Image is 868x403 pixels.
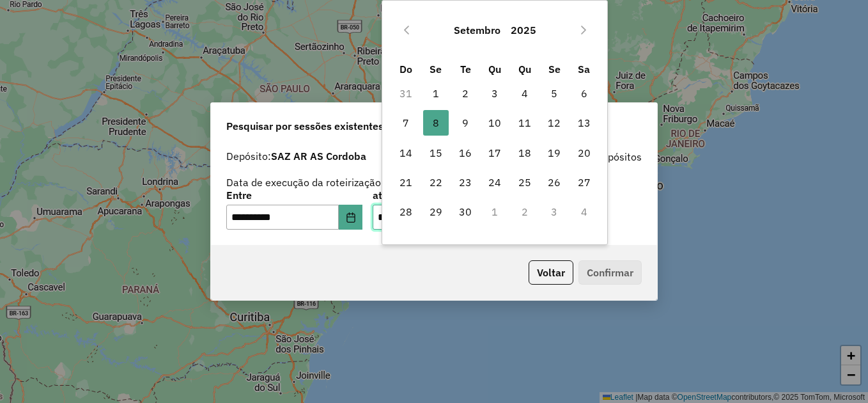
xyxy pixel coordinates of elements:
td: 3 [480,79,509,108]
span: 19 [541,140,567,166]
span: 6 [571,81,597,106]
td: 1 [480,197,509,226]
span: 20 [571,140,597,166]
span: 28 [393,199,419,225]
span: 23 [453,170,478,195]
label: Depósito: [226,148,366,164]
span: 7 [393,110,419,136]
button: Choose Date [339,205,363,230]
span: Se [430,63,442,75]
label: Data de execução da roteirização: [226,175,384,190]
span: 18 [512,140,538,166]
td: 20 [569,138,598,168]
td: 16 [451,138,480,168]
td: 23 [451,168,480,197]
td: 10 [480,108,509,138]
span: 15 [423,140,449,166]
span: 10 [482,110,508,136]
td: 8 [421,108,451,138]
td: 11 [510,108,539,138]
span: 8 [423,110,449,136]
span: 24 [482,170,508,195]
button: Next Month [573,20,594,40]
span: 30 [453,199,478,225]
span: 17 [482,140,508,166]
td: 17 [480,138,509,168]
span: 29 [423,199,449,225]
td: 5 [539,79,569,108]
span: 27 [571,170,597,195]
span: 1 [423,81,449,106]
button: Choose Year [506,15,541,45]
td: 13 [569,108,598,138]
td: 29 [421,197,451,226]
span: Se [548,63,561,75]
button: Previous Month [396,20,417,40]
td: 15 [421,138,451,168]
strong: SAZ AR AS Cordoba [271,150,366,162]
td: 1 [421,79,451,108]
td: 19 [539,138,569,168]
span: 9 [453,110,478,136]
span: 22 [423,170,449,195]
span: 5 [541,81,567,106]
td: 2 [451,79,480,108]
span: 3 [482,81,508,106]
span: 14 [393,140,419,166]
label: Entre [226,187,362,203]
span: Qu [488,63,501,75]
span: 13 [571,110,597,136]
span: 26 [541,170,567,195]
td: 26 [539,168,569,197]
span: 2 [453,81,478,106]
td: 6 [569,79,598,108]
span: 16 [453,140,478,166]
td: 30 [451,197,480,226]
td: 27 [569,168,598,197]
td: 14 [391,138,421,168]
td: 22 [421,168,451,197]
td: 21 [391,168,421,197]
button: Choose Month [449,15,506,45]
span: 25 [512,170,538,195]
label: até [373,187,509,203]
td: 4 [569,197,598,226]
td: 25 [510,168,539,197]
button: Voltar [529,260,573,285]
span: Qu [518,63,531,75]
span: Pesquisar por sessões existentes [226,118,384,134]
td: 18 [510,138,539,168]
td: 9 [451,108,480,138]
td: 31 [391,79,421,108]
span: Do [399,63,412,75]
td: 24 [480,168,509,197]
td: 2 [510,197,539,226]
td: 3 [539,197,569,226]
span: 11 [512,110,538,136]
td: 4 [510,79,539,108]
td: 7 [391,108,421,138]
span: Sa [578,63,590,75]
td: 28 [391,197,421,226]
td: 12 [539,108,569,138]
span: 4 [512,81,538,106]
span: 12 [541,110,567,136]
span: Te [460,63,471,75]
span: 21 [393,170,419,195]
